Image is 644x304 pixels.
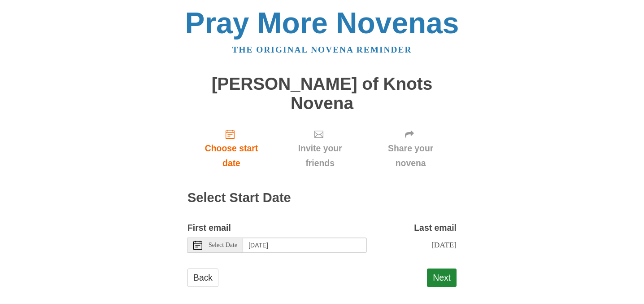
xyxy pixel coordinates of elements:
[196,141,266,171] span: Choose start date
[431,240,457,249] span: [DATE]
[187,75,457,113] h1: [PERSON_NAME] of Knots Novena
[284,141,356,171] span: Invite your friends
[209,242,237,248] span: Select Date
[187,122,275,175] a: Choose start date
[187,269,218,287] a: Back
[185,6,459,40] a: Pray More Novenas
[365,122,457,175] a: Share your novena
[275,122,365,175] a: Invite your friends
[187,220,231,235] label: First email
[187,191,457,205] h2: Select Start Date
[414,220,457,235] label: Last email
[232,45,412,54] a: The original novena reminder
[374,141,448,171] span: Share your novena
[427,269,457,287] button: Next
